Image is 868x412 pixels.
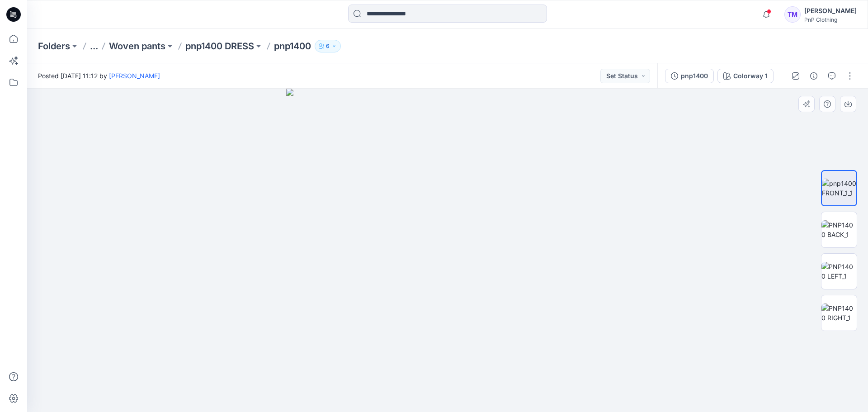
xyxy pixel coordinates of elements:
[109,40,165,52] a: Woven pants
[326,41,330,51] p: 6
[286,89,609,412] img: eyJhbGciOiJIUzI1NiIsImtpZCI6IjAiLCJzbHQiOiJzZXMiLCJ0eXAiOiJKV1QifQ.eyJkYXRhIjp7InR5cGUiOiJzdG9yYW...
[821,262,857,281] img: PNP1400 LEFT_1
[315,40,341,52] button: 6
[38,40,70,52] a: Folders
[804,16,857,23] div: PnP Clothing
[185,40,254,52] a: pnp1400 DRESS
[717,69,774,83] button: Colorway 1
[38,71,160,81] span: Posted [DATE] 11:12 by
[109,72,160,80] a: [PERSON_NAME]
[807,69,821,83] button: Details
[822,179,856,198] img: pnp1400 FRONT_1_1
[90,40,98,52] button: ...
[274,40,311,52] p: pnp1400
[821,303,857,322] img: PNP1400 RIGHT_1
[821,220,857,239] img: PNP1400 BACK_1
[804,5,857,16] div: [PERSON_NAME]
[784,6,801,23] div: TM
[665,69,714,83] button: pnp1400
[733,71,768,81] div: Colorway 1
[681,71,708,81] div: pnp1400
